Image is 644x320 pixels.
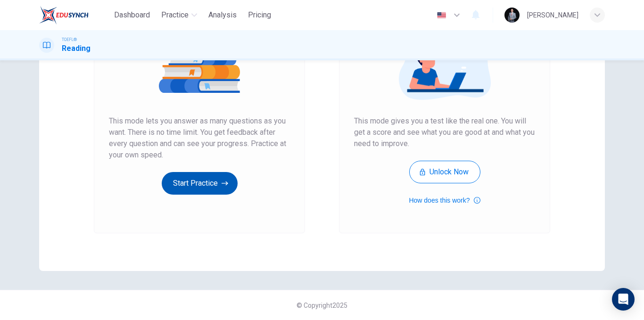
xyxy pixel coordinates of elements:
[244,7,275,24] button: Pricing
[157,7,201,24] button: Practice
[110,7,154,24] button: Dashboard
[39,6,89,25] img: EduSynch logo
[161,9,189,21] span: Practice
[248,9,271,21] span: Pricing
[162,172,238,195] button: Start Practice
[109,115,290,161] span: This mode lets you answer as many questions as you want. There is no time limit. You get feedback...
[354,115,535,149] span: This mode gives you a test like the real one. You will get a score and see what you are good at a...
[612,288,635,311] div: Open Intercom Messenger
[436,12,447,19] img: en
[504,8,520,23] img: Profile picture
[114,9,150,21] span: Dashboard
[208,9,237,21] span: Analysis
[409,195,480,206] button: How does this work?
[297,302,347,309] span: © Copyright 2025
[62,36,77,43] span: TOEFL®
[205,7,240,24] button: Analysis
[62,43,91,54] h1: Reading
[527,9,578,21] div: [PERSON_NAME]
[409,161,480,183] button: Unlock Now
[39,6,110,25] a: EduSynch logo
